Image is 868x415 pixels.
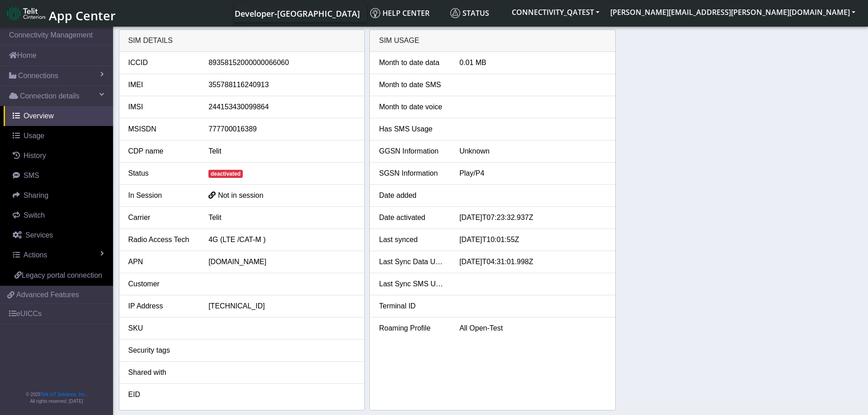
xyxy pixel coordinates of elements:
img: knowledge.svg [370,8,380,18]
div: 777700016389 [202,124,362,135]
span: Overview [24,112,54,120]
span: Actions [24,251,47,259]
a: Sharing [4,186,113,205]
div: Last synced [372,234,453,245]
div: [DATE]T07:23:32.937Z [453,212,613,223]
div: IMSI [122,102,202,112]
div: Security tags [122,345,202,356]
span: Not in session [218,191,264,199]
span: Sharing [24,191,48,199]
div: IMEI [122,79,202,90]
a: Overview [4,106,113,126]
span: Legacy portal connection [22,271,102,279]
div: CDP name [122,146,202,157]
div: 355788116240913 [202,79,362,90]
a: Usage [4,126,113,146]
span: deactivated [208,170,243,178]
span: Usage [24,132,44,140]
div: Last Sync Data Usage [372,256,453,267]
a: Actions [4,245,113,265]
div: In Session [122,190,202,201]
div: 89358152000000066060 [202,57,362,68]
div: Carrier [122,212,202,223]
span: Switch [24,211,45,219]
div: Telit [202,146,362,157]
a: App Center [7,4,114,23]
div: MSISDN [122,124,202,135]
a: SMS [4,166,113,186]
span: Help center [370,8,429,18]
div: Status [122,168,202,179]
span: Connection details [20,91,80,102]
div: [DOMAIN_NAME] [202,256,362,267]
img: status.svg [450,8,460,18]
a: Telit IoT Solutions, Inc. [41,392,86,397]
button: CONNECTIVITY_QATEST [506,4,605,20]
div: Radio Access Tech [122,234,202,245]
div: ICCID [122,57,202,68]
span: App Center [49,7,116,24]
div: Terminal ID [372,301,453,312]
div: Unknown [453,146,613,157]
div: Month to date voice [372,102,453,112]
div: 244153430099864 [202,102,362,112]
div: Month to date data [372,57,453,68]
span: Advanced Features [16,289,79,300]
div: GGSN Information [372,146,453,157]
div: SIM details [119,30,365,52]
img: logo-telit-cinterion-gw-new.png [7,6,45,21]
div: [TECHNICAL_ID] [202,301,362,312]
div: SKU [122,323,202,334]
a: History [4,146,113,166]
button: [PERSON_NAME][EMAIL_ADDRESS][PERSON_NAME][DOMAIN_NAME] [605,4,861,20]
a: Services [4,225,113,245]
div: Month to date SMS [372,79,453,90]
div: 0.01 MB [453,57,613,68]
div: [DATE]T04:31:01.998Z [453,256,613,267]
span: SMS [24,172,39,179]
span: Status [450,8,489,18]
div: [DATE]T10:01:55Z [453,234,613,245]
div: Customer [122,279,202,289]
span: Services [25,231,53,239]
a: Your current platform instance [234,4,359,22]
div: Shared with [122,367,202,378]
div: Has SMS Usage [372,124,453,135]
a: Switch [4,205,113,225]
div: APN [122,256,202,267]
div: Telit [202,212,362,223]
div: IP Address [122,301,202,312]
div: All Open-Test [453,323,613,334]
div: EID [122,389,202,400]
span: Connections [18,70,58,81]
div: Roaming Profile [372,323,453,334]
div: SIM Usage [370,30,615,52]
a: Help center [367,4,447,22]
span: Developer-[GEOGRAPHIC_DATA] [235,8,360,19]
div: Date activated [372,212,453,223]
div: 4G (LTE /CAT-M ) [202,234,362,245]
div: SGSN Information [372,168,453,179]
span: History [24,152,46,159]
div: Date added [372,190,453,201]
div: Play/P4 [453,168,613,179]
div: Last Sync SMS Usage [372,279,453,289]
a: Status [447,4,506,22]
